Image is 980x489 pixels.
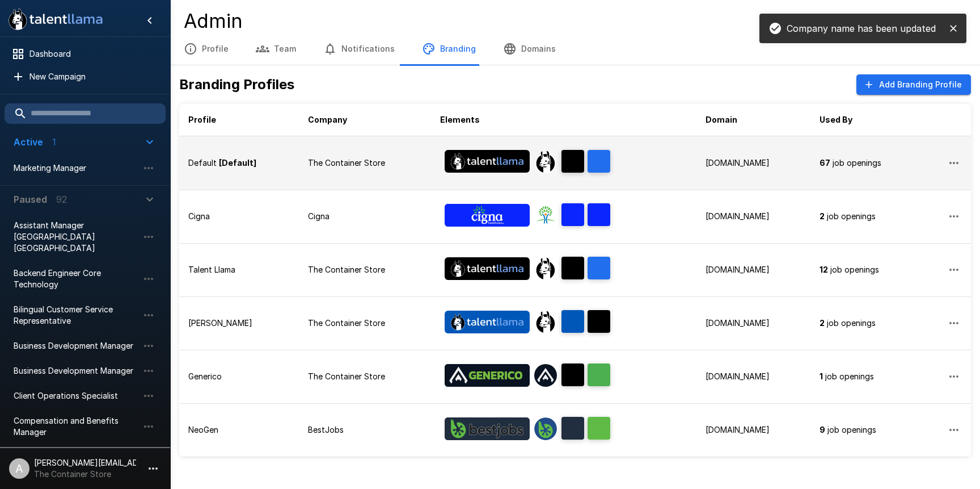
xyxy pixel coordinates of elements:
div: Interviewer [534,257,557,280]
button: Profile [170,33,242,65]
p: Company name has been updated [787,22,936,35]
p: [DOMAIN_NAME] [706,264,801,275]
img: Banner Logo [445,257,530,280]
button: Notifications [310,33,408,65]
div: Interviewer [534,311,557,333]
img: cigna_avatar.png [534,204,557,227]
p: The Container Store [308,317,422,329]
span: Brand Color [561,203,588,229]
img: Banner Logo [445,311,530,333]
th: Profile [179,104,299,136]
div: Interviewer [534,364,557,387]
p: NeoGen [188,424,218,436]
b: [Default] [219,158,256,168]
p: The Container Store [308,264,422,275]
img: Banner Logo [445,417,530,440]
span: Accent Color [588,363,614,390]
p: BestJobs [308,424,422,436]
b: 12 [820,265,828,274]
p: Default [188,157,217,169]
p: job openings [820,211,912,222]
h5: Branding Profiles [179,76,294,94]
b: 9 [820,425,825,434]
p: [DOMAIN_NAME] [706,157,801,169]
th: Used By [810,104,921,136]
button: Add Branding Profile [856,74,971,95]
p: Generico [188,371,222,382]
span: Brand Color [561,150,588,176]
span: Accent Color [588,203,614,229]
img: generico-avatar.png [534,364,557,387]
b: 2 [820,318,825,328]
p: [DOMAIN_NAME] [706,424,801,436]
p: job openings [820,264,912,275]
span: Accent Color [588,150,614,176]
button: Domains [489,33,569,65]
div: Interviewer [534,417,557,440]
button: Branding [408,33,489,65]
span: Brand Color [561,363,588,390]
th: Domain [696,104,810,136]
img: Banner Logo [445,150,530,173]
p: Cigna [308,211,422,222]
p: Talent Llama [188,264,235,275]
span: Accent Color [588,257,614,283]
div: Interviewer [534,151,557,173]
button: Team [242,33,310,65]
b: 1 [820,371,823,381]
div: Interviewer [534,204,557,227]
img: Banner Logo [445,204,530,227]
p: job openings [820,424,912,436]
p: [DOMAIN_NAME] [706,211,801,222]
p: [PERSON_NAME] [188,317,252,329]
h4: Admin [184,9,966,33]
img: llama_clean.png [534,151,557,173]
span: Accent Color [588,417,614,443]
img: llama_clean.png [534,257,557,280]
p: The Container Store [308,157,422,169]
b: 67 [820,158,830,168]
img: bestjobs_avatar.png [534,417,557,440]
p: [DOMAIN_NAME] [706,317,801,329]
img: llama_clean.png [534,311,557,333]
th: Company [299,104,431,136]
span: Brand Color [561,417,588,443]
span: Brand Color [561,257,588,283]
th: Elements [431,104,697,136]
img: Banner Logo [445,364,530,387]
p: The Container Store [308,371,422,382]
span: Accent Color [588,310,614,336]
p: job openings [820,157,912,169]
span: Brand Color [561,310,588,336]
p: [DOMAIN_NAME] [706,371,801,382]
b: 2 [820,211,825,221]
p: job openings [820,317,912,329]
p: Cigna [188,211,210,222]
p: job openings [820,371,912,382]
button: close [945,20,962,37]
